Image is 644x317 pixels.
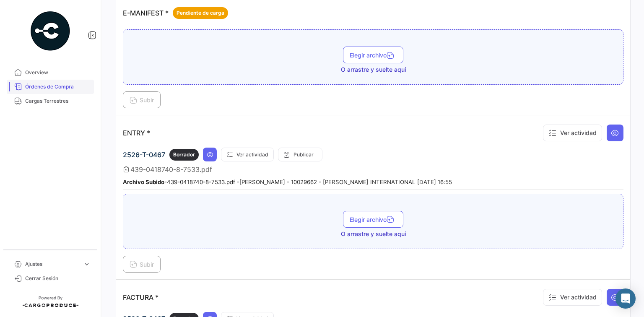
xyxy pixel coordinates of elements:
a: Cargas Terrestres [7,94,94,108]
span: O arrastre y suelte aquí [341,230,406,238]
a: Órdenes de Compra [7,80,94,94]
span: Overview [25,69,91,76]
button: Subir [123,256,161,273]
a: Overview [7,65,94,80]
button: Publicar [278,148,322,161]
div: Abrir Intercom Messenger [615,288,636,309]
span: Órdenes de Compra [25,83,91,91]
button: Elegir archivo [343,47,403,63]
small: - 439-0418740-8-7533.pdf - [PERSON_NAME] - 10029662 - [PERSON_NAME] INTERNATIONAL [DATE] 16:55 [123,179,452,185]
span: Subir [130,96,154,104]
span: Subir [130,261,154,268]
p: ENTRY * [123,129,150,137]
span: Cerrar Sesión [25,275,91,282]
span: Borrador [173,151,195,158]
span: O arrastre y suelte aquí [341,65,406,74]
span: expand_more [83,260,91,268]
span: Ajustes [25,260,80,268]
button: Subir [123,91,161,108]
span: 439-0418740-8-7533.pdf [130,165,212,174]
span: 2526-T-0467 [123,151,165,159]
img: powered-by.png [29,10,71,52]
span: Cargas Terrestres [25,97,91,105]
p: E-MANIFEST * [123,7,228,19]
b: Archivo Subido [123,179,164,185]
button: Ver actividad [221,148,274,161]
button: Ver actividad [543,289,602,306]
span: Elegir archivo [350,216,397,223]
span: Elegir archivo [350,52,397,59]
button: Ver actividad [543,125,602,141]
p: FACTURA * [123,293,158,301]
button: Elegir archivo [343,211,403,228]
span: Pendiente de carga [177,9,224,17]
